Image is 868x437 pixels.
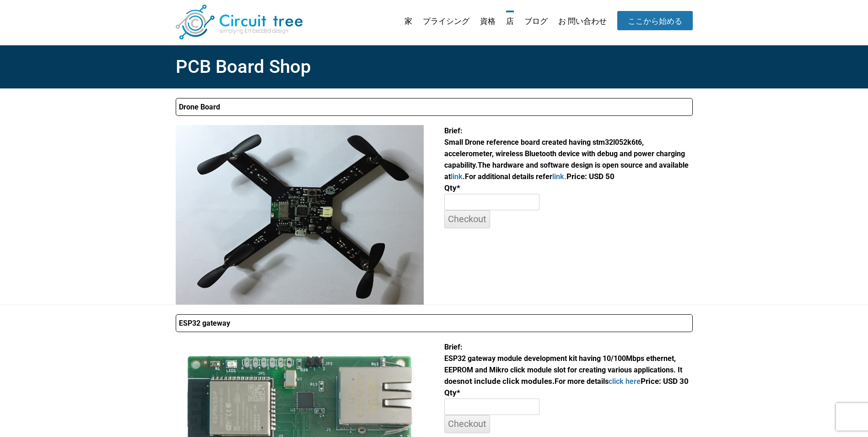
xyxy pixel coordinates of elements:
h1: PCB Board Shop [176,53,693,81]
span: Brief: [444,343,463,351]
summary: Drone Board [176,98,693,116]
summary: ESP32 gateway [176,314,693,332]
a: 資格 [480,11,496,40]
img: 回路ツリー [176,5,302,39]
a: link [451,172,463,181]
a: ブログ [524,11,548,40]
a: 店 [506,11,514,40]
span: Brief: Small Drone reference board created having stm32l052k6t6, accelerometer, wireless Bluetoot... [444,126,685,169]
span: The hardware and software design is open source and available at . [444,161,689,181]
font: Price: USD 50 Qty [444,126,689,192]
span: For additional details refer [465,172,566,181]
a: click here [609,377,641,386]
input: Checkout [444,210,490,228]
input: Checkout [444,415,490,433]
a: プライシング [423,11,469,40]
span: ESP32 gateway module development kit having 10/100Mbps ethernet, EEPROM and Mikro click module sl... [444,343,682,386]
a: ここから始める [617,11,693,30]
span: For more details [555,377,641,386]
a: 家 [404,11,412,40]
font: not include click modules. Price: USD 30 Qty [444,342,689,397]
a: link. [552,172,566,181]
a: お 問い合わせ [558,11,607,40]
